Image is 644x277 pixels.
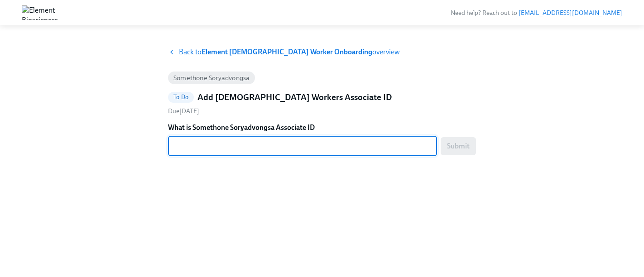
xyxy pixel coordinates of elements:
[168,107,199,115] span: Wednesday, August 13th 2025, 9:00 am
[22,5,58,20] img: Element Biosciences
[451,9,622,17] span: Need help? Reach out to
[168,123,476,133] label: What is Somethone Soryadvongsa Associate ID
[168,75,255,81] span: Somethone Soryadvongsa
[168,47,476,57] a: Back toElement [DEMOGRAPHIC_DATA] Worker Onboardingoverview
[519,9,622,17] a: [EMAIL_ADDRESS][DOMAIN_NAME]
[197,91,392,103] h5: Add [DEMOGRAPHIC_DATA] Workers Associate ID
[202,48,372,56] strong: Element [DEMOGRAPHIC_DATA] Worker Onboarding
[179,47,400,57] span: Back to overview
[168,94,194,100] span: To Do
